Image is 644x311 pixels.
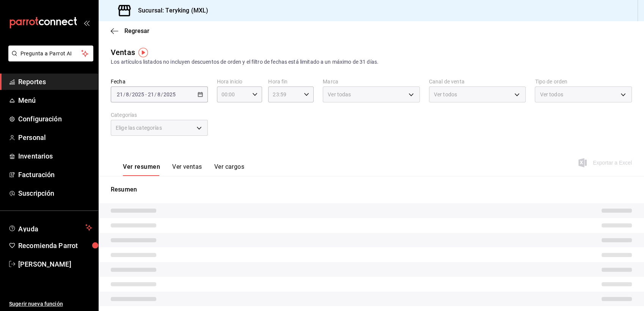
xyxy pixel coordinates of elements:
[111,47,135,58] div: Ventas
[18,170,92,180] span: Facturación
[18,240,92,251] span: Recomienda Parrot
[18,95,92,105] span: Menú
[535,79,632,84] label: Tipo de orden
[172,163,202,176] button: Ver ventas
[18,151,92,161] span: Inventarios
[111,79,208,84] label: Fecha
[148,91,154,97] input: --
[8,46,93,61] button: Pregunta a Parrot AI
[214,163,245,176] button: Ver cargos
[138,48,148,57] img: Tooltip marker
[18,114,92,124] span: Configuración
[83,20,90,26] button: open_drawer_menu
[163,91,176,97] input: ----
[9,300,92,308] span: Sugerir nueva función
[126,91,129,97] input: --
[123,163,244,176] div: navigation tabs
[129,91,132,97] span: /
[18,77,92,87] span: Reportes
[20,50,82,58] span: Pregunta a Parrot AI
[268,79,314,84] label: Hora fin
[157,91,161,97] input: --
[429,79,526,84] label: Canal de venta
[111,185,632,194] p: Resumen
[328,91,351,98] span: Ver todas
[161,91,163,97] span: /
[132,91,145,97] input: ----
[217,79,262,84] label: Hora inicio
[145,91,147,97] span: -
[123,163,160,176] button: Ver resumen
[323,79,420,84] label: Marca
[154,91,157,97] span: /
[540,91,563,98] span: Ver todos
[18,188,92,198] span: Suscripción
[18,259,92,269] span: [PERSON_NAME]
[111,112,208,118] label: Categorías
[5,55,93,63] a: Pregunta a Parrot AI
[116,124,162,132] span: Elige las categorías
[111,27,149,35] button: Regresar
[434,91,457,98] span: Ver todos
[123,91,126,97] span: /
[116,91,123,97] input: --
[18,223,82,232] span: Ayuda
[132,6,208,15] h3: Sucursal: Teryking (MXL)
[18,132,92,143] span: Personal
[111,58,632,66] div: Los artículos listados no incluyen descuentos de orden y el filtro de fechas está limitado a un m...
[124,27,149,35] span: Regresar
